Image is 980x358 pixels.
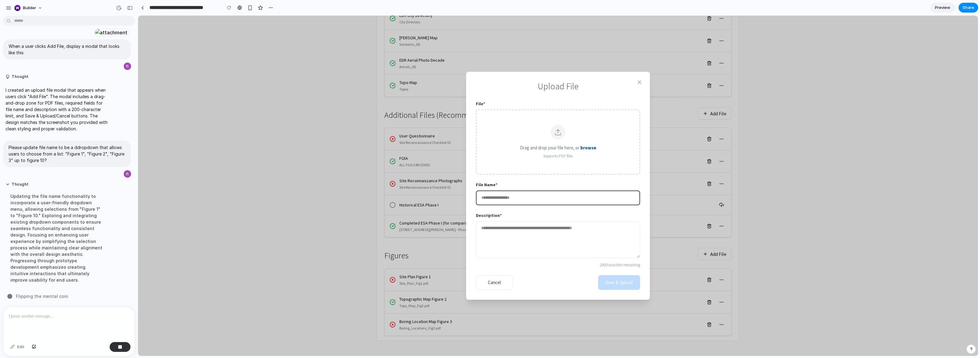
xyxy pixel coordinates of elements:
a: Preview [930,3,955,13]
label: Description [338,197,502,203]
button: Cancel [338,260,375,274]
p: Supports PDF files [346,138,494,144]
label: File Name [338,166,502,172]
h2: Upload File [338,66,502,75]
p: When a user clicks Add File, display a modal that looks like this [9,43,126,56]
p: I created an upload file modal that appears when users click "Add File". The modal includes a dra... [6,87,108,132]
div: Updating the file name functionality to incorporate a user-friendly dropdown menu, allowing selec... [6,189,108,287]
span: builder [23,5,36,11]
span: Preview [935,5,950,11]
button: Save & Upload [460,260,502,274]
p: Drag and drop your file here, or [346,129,494,135]
button: Share [959,3,978,13]
span: Share [963,5,974,11]
p: Please update file name to be a ddropdown that allows users to choose from a list: "Figure 1", "F... [9,144,126,164]
label: File [338,85,502,91]
span: browse [442,129,458,135]
span: Flipping the mental coin [16,293,68,299]
button: builder [12,3,46,13]
div: 200 characters remaining [338,247,502,252]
